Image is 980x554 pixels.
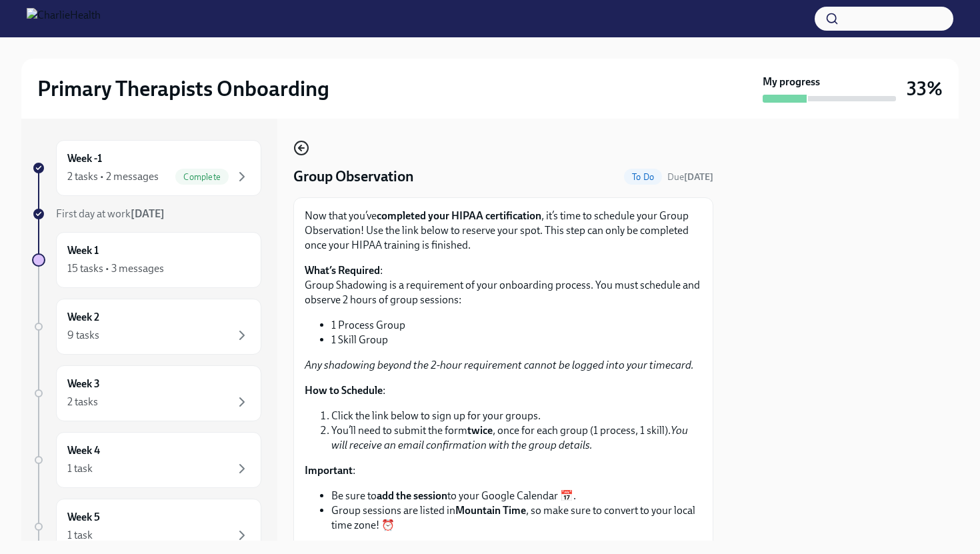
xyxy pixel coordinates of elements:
p: : [305,463,702,478]
strong: twice [467,424,493,437]
li: 1 Process Group [331,318,702,333]
p: Now that you’ve , it’s time to schedule your Group Observation! Use the link below to reserve you... [305,209,702,253]
strong: Mountain Time [455,504,526,517]
li: Group sessions are listed in , so make sure to convert to your local time zone! ⏰ [331,503,702,533]
a: Week 32 tasks [32,365,261,421]
span: Due [667,171,713,183]
a: Week 115 tasks • 3 messages [32,232,261,288]
a: Week -12 tasks • 2 messagesComplete [32,140,261,196]
h6: Week 3 [67,377,100,391]
a: Week 29 tasks [32,299,261,355]
strong: add the session [377,489,447,502]
h4: Group Observation [293,167,414,187]
a: Week 41 task [32,432,261,488]
strong: completed your HIPAA certification [377,209,541,222]
p: : Group Shadowing is a requirement of your onboarding process. You must schedule and observe 2 ho... [305,263,702,307]
span: Complete [175,172,229,182]
h2: Primary Therapists Onboarding [37,75,329,102]
span: First day at work [56,207,165,220]
h6: Week 5 [67,510,100,525]
h6: Week -1 [67,151,102,166]
h3: 33% [907,77,943,101]
p: : [305,383,702,398]
h6: Week 4 [67,443,100,458]
div: 2 tasks [67,395,98,409]
strong: [DATE] [684,171,713,183]
span: August 18th, 2025 10:00 [667,171,713,183]
li: Click the link below to sign up for your groups. [331,409,702,423]
div: 1 task [67,528,93,543]
em: Any shadowing beyond the 2-hour requirement cannot be logged into your timecard. [305,359,694,371]
a: First day at work[DATE] [32,207,261,221]
li: You’ll need to submit the form , once for each group (1 process, 1 skill). [331,423,702,453]
div: 1 task [67,461,93,476]
strong: What’s Required [305,264,380,277]
img: CharlieHealth [27,8,101,29]
li: Be sure to to your Google Calendar 📅. [331,489,702,503]
div: 2 tasks • 2 messages [67,169,159,184]
h6: Week 1 [67,243,99,258]
h6: Week 2 [67,310,99,325]
span: To Do [624,172,662,182]
div: 9 tasks [67,328,99,343]
strong: Important [305,464,353,477]
strong: My progress [763,75,820,89]
strong: [DATE] [131,207,165,220]
strong: How to Schedule [305,384,383,397]
div: 15 tasks • 3 messages [67,261,164,276]
li: 1 Skill Group [331,333,702,347]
